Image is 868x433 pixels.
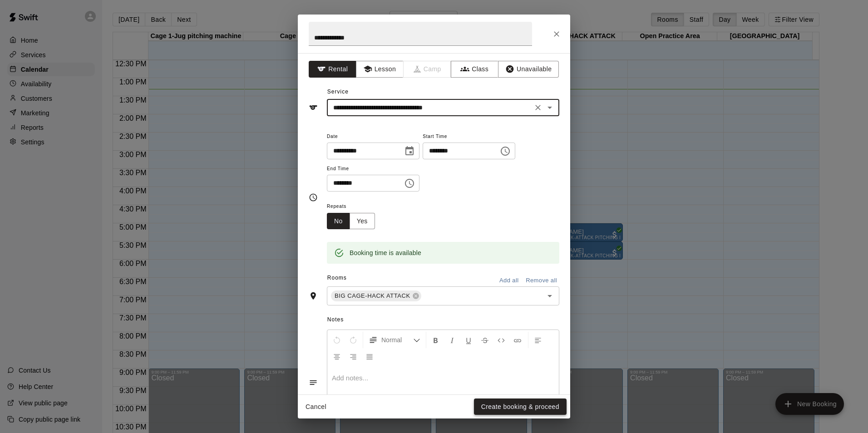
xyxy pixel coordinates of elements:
button: Formatting Options [365,332,424,348]
button: No [327,213,350,230]
button: Open [543,101,556,114]
button: Format Bold [428,332,444,348]
button: Right Align [345,348,361,364]
svg: Timing [309,193,318,202]
button: Format Italics [444,332,460,348]
button: Justify Align [362,348,377,364]
button: Class [451,61,498,78]
span: Normal [381,335,413,344]
span: Date [327,131,419,143]
button: Open [543,290,556,302]
span: End Time [327,163,419,175]
button: Add all [494,274,523,288]
button: Choose time, selected time is 3:45 PM [400,174,419,192]
div: outlined button group [327,213,375,230]
button: Undo [329,332,345,348]
span: Camps can only be created in the Services page [404,61,451,78]
span: Service [327,89,349,95]
div: Booking time is available [350,245,421,261]
button: Left Align [530,332,546,348]
button: Rental [309,61,356,78]
div: BIG CAGE-HACK ATTACK [331,290,421,301]
span: Start Time [423,131,515,143]
svg: Service [309,103,318,112]
button: Redo [345,332,361,348]
button: Cancel [301,399,330,415]
button: Close [548,26,565,42]
button: Lesson [356,61,404,78]
span: Notes [327,313,559,327]
button: Insert Link [510,332,525,348]
button: Yes [350,213,375,230]
button: Format Underline [461,332,476,348]
button: Create booking & proceed [474,399,567,415]
svg: Rooms [309,291,318,300]
button: Format Strikethrough [477,332,493,348]
span: Repeats [327,201,382,213]
button: Remove all [523,274,559,288]
span: BIG CAGE-HACK ATTACK [331,291,414,300]
button: Center Align [329,348,345,364]
svg: Notes [309,378,318,387]
span: Rooms [327,275,347,281]
button: Unavailable [498,61,559,78]
button: Clear [532,101,544,114]
button: Choose date, selected date is Oct 14, 2025 [400,142,419,160]
button: Choose time, selected time is 3:15 PM [496,142,514,160]
button: Insert Code [493,332,509,348]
